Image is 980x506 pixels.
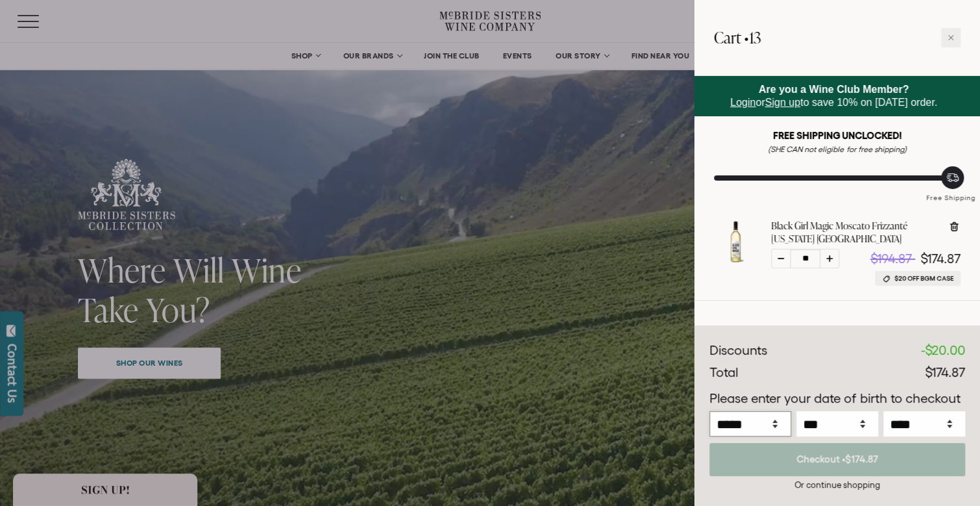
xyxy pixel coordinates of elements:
[709,341,767,361] div: Discounts
[894,273,953,283] span: $20 off BGM Case
[714,252,758,266] a: Black Girl Magic Moscato Frizzanté California NV
[922,181,980,203] div: Free Shipping
[709,363,738,383] div: Total
[768,145,907,153] em: (SHE CAN not eligible for free shipping)
[709,389,965,409] p: Please enter your date of birth to checkout
[765,97,800,108] a: Sign up
[771,220,938,246] a: Black Girl Magic Moscato Frizzanté [US_STATE] [GEOGRAPHIC_DATA]
[920,251,961,266] span: $174.87
[773,130,901,141] strong: FREE SHIPPING UNCLOCKED!
[870,251,912,266] span: $194.87
[759,84,909,95] strong: Are you a Wine Club Member?
[921,341,965,361] div: -
[709,479,965,491] div: Or continue shopping
[730,84,937,108] span: or to save 10% on [DATE] order.
[749,27,761,48] span: 13
[730,97,755,108] a: Login
[925,365,965,379] span: $174.87
[925,343,965,357] span: $20.00
[714,19,761,56] h2: Cart •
